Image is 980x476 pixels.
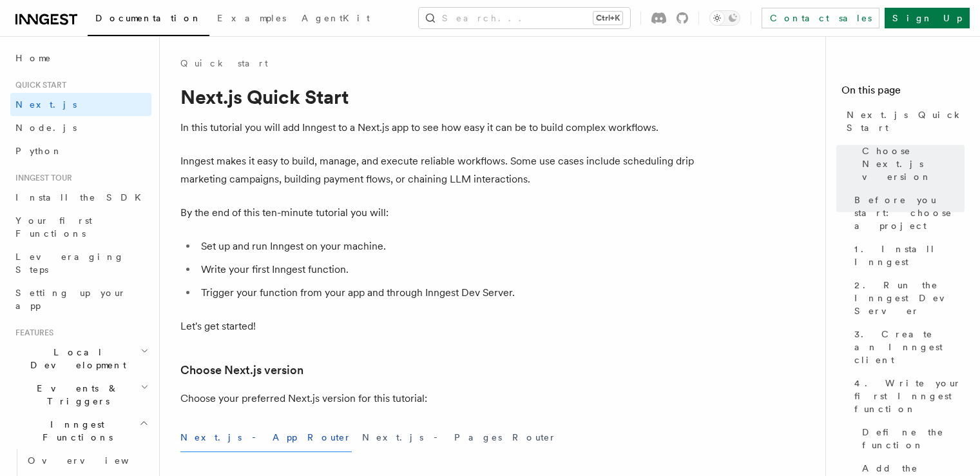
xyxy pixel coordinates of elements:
button: Local Development [10,341,151,377]
span: Inngest Functions [10,418,139,444]
a: Documentation [88,4,209,36]
a: Next.js [10,93,151,116]
a: Contact sales [762,8,879,28]
a: 2. Run the Inngest Dev Server [849,273,965,322]
button: Events & Triggers [10,377,151,413]
a: Sign Up [885,8,970,28]
a: Define the function [857,421,965,457]
a: Before you start: choose a project [849,188,965,237]
a: Python [10,139,151,163]
span: Your first Functions [15,215,92,239]
span: 4. Write your first Inngest function [854,377,965,415]
p: Let's get started! [180,317,696,335]
span: Examples [217,13,286,23]
span: Python [15,146,62,156]
li: Trigger your function from your app and through Inngest Dev Server. [197,284,696,302]
span: 2. Run the Inngest Dev Server [854,279,965,317]
button: Toggle dark mode [709,10,740,26]
span: Overview [28,455,160,466]
button: Inngest Functions [10,413,151,449]
a: Quick start [180,57,268,70]
span: 1. Install Inngest [854,243,965,268]
a: Leveraging Steps [10,245,151,281]
p: In this tutorial you will add Inngest to a Next.js app to see how easy it can be to build complex... [180,119,696,137]
a: Install the SDK [10,186,151,209]
span: Leveraging Steps [15,252,124,275]
button: Next.js - Pages Router [362,423,557,452]
span: Home [15,52,52,64]
a: Examples [209,4,294,35]
span: Inngest tour [10,173,72,183]
span: Before you start: choose a project [854,193,965,232]
kbd: Ctrl+K [593,12,622,25]
span: Install the SDK [15,192,149,203]
a: AgentKit [294,4,378,35]
a: 1. Install Inngest [849,237,965,273]
span: AgentKit [302,13,370,23]
a: Setting up your app [10,281,151,317]
h1: Next.js Quick Start [180,85,696,108]
span: 3. Create an Inngest client [854,328,965,366]
span: Local Development [10,346,140,372]
p: Choose your preferred Next.js version for this tutorial: [180,390,696,408]
span: Documentation [95,13,202,23]
span: Define the function [862,426,965,451]
a: Choose Next.js version [180,361,303,379]
span: Events & Triggers [10,382,140,408]
span: Setting up your app [15,288,126,311]
button: Search...Ctrl+K [419,8,630,28]
a: Home [10,46,151,70]
span: Next.js Quick Start [847,108,965,134]
a: Node.js [10,116,151,139]
a: Next.js Quick Start [841,103,965,139]
span: Next.js [15,99,77,110]
span: Quick start [10,80,66,90]
p: Inngest makes it easy to build, manage, and execute reliable workflows. Some use cases include sc... [180,152,696,188]
span: Node.js [15,123,77,133]
span: Choose Next.js version [862,144,965,183]
button: Next.js - App Router [180,423,352,452]
a: Overview [23,449,151,472]
p: By the end of this ten-minute tutorial you will: [180,204,696,222]
a: 4. Write your first Inngest function [849,372,965,421]
a: 3. Create an Inngest client [849,322,965,372]
a: Your first Functions [10,209,151,245]
h4: On this page [841,83,965,103]
span: Features [10,328,53,338]
li: Set up and run Inngest on your machine. [197,237,696,255]
li: Write your first Inngest function. [197,261,696,279]
a: Choose Next.js version [857,139,965,188]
